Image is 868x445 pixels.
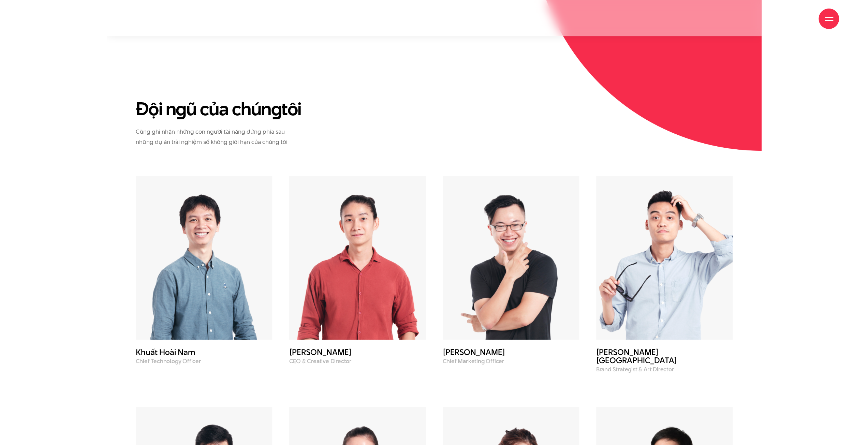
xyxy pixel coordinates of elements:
[176,96,186,121] en: g
[136,127,289,147] p: Cùng ghi nhận những con người tài năng đứng phía sau những dự án trải nghiệm số không giới hạn củ...
[289,358,426,365] p: CEO & Creative Director
[289,176,426,340] img: Phạm Hoàng Hà
[443,348,579,356] h3: [PERSON_NAME]
[596,366,733,373] p: Brand Strategist & Art Director
[596,176,733,340] img: Đào Hải Sơn
[271,96,282,121] en: g
[596,348,733,365] h3: [PERSON_NAME][GEOGRAPHIC_DATA]
[443,176,579,340] img: Nguyễn Cường Bách
[136,98,323,120] h2: Đội n ũ của chún tôi
[136,348,272,356] h3: Khuất Hoài Nam
[443,358,579,365] p: Chief Marketing Officer
[289,348,426,356] h3: [PERSON_NAME]
[136,176,272,340] img: Khuất Hoài Nam
[136,358,272,365] p: Chief Technology Officer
